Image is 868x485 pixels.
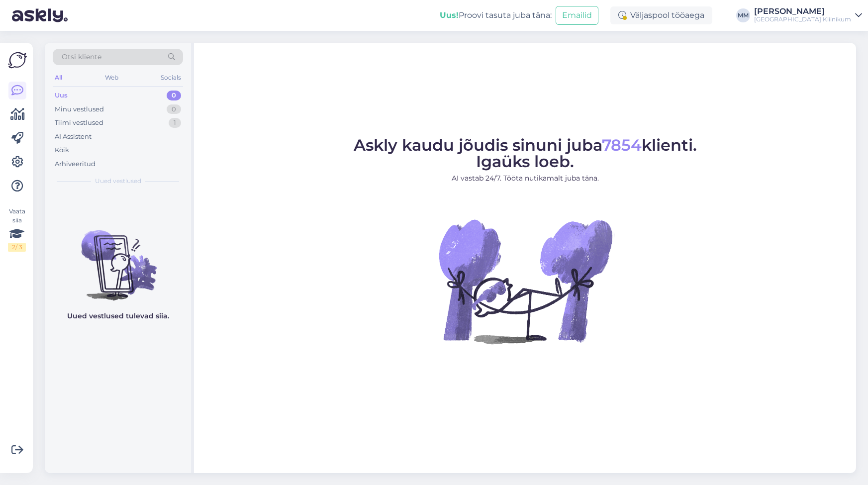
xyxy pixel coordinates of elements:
div: Uus [55,91,68,100]
img: No chats [45,212,191,302]
div: Vaata siia [8,207,26,252]
img: No Chat active [436,192,615,371]
div: Minu vestlused [55,104,104,114]
div: Väljaspool tööaega [610,6,712,24]
div: Web [103,71,120,84]
img: Askly Logo [8,51,27,70]
button: Emailid [556,6,598,25]
div: Kõik [55,145,69,155]
span: Askly kaudu jõudis sinuni juba klienti. Igaüks loeb. [354,135,697,171]
p: Uued vestlused tulevad siia. [67,311,169,321]
div: 2 / 3 [8,243,26,252]
div: 0 [167,91,181,100]
div: AI Assistent [55,132,92,142]
div: Arhiveeritud [55,159,96,169]
div: Socials [159,71,183,84]
a: [PERSON_NAME][GEOGRAPHIC_DATA] Kliinikum [754,7,862,23]
p: AI vastab 24/7. Tööta nutikamalt juba täna. [354,173,697,184]
div: MM [736,8,750,22]
div: 0 [167,104,181,114]
div: All [53,71,64,84]
div: Tiimi vestlused [55,118,103,128]
b: Uus! [440,10,459,20]
div: [GEOGRAPHIC_DATA] Kliinikum [754,15,851,23]
span: 7854 [602,135,642,155]
div: Proovi tasuta juba täna: [440,9,552,21]
div: [PERSON_NAME] [754,7,851,15]
div: 1 [169,118,181,128]
span: Otsi kliente [62,52,101,62]
span: Uued vestlused [95,177,141,186]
